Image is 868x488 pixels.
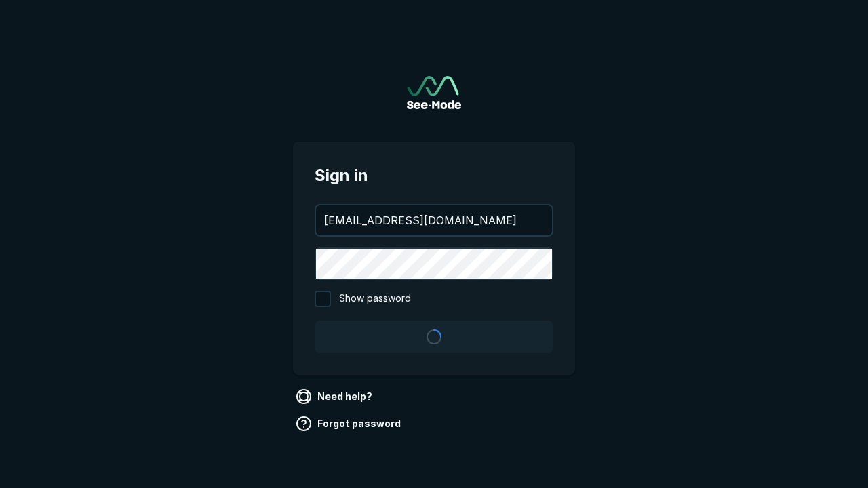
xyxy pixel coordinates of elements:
span: Show password [339,291,411,307]
input: your@email.com [316,205,552,235]
img: See-Mode Logo [407,76,461,109]
a: Go to sign in [407,76,461,109]
span: Sign in [315,163,553,188]
a: Forgot password [293,413,406,434]
a: Need help? [293,386,378,407]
